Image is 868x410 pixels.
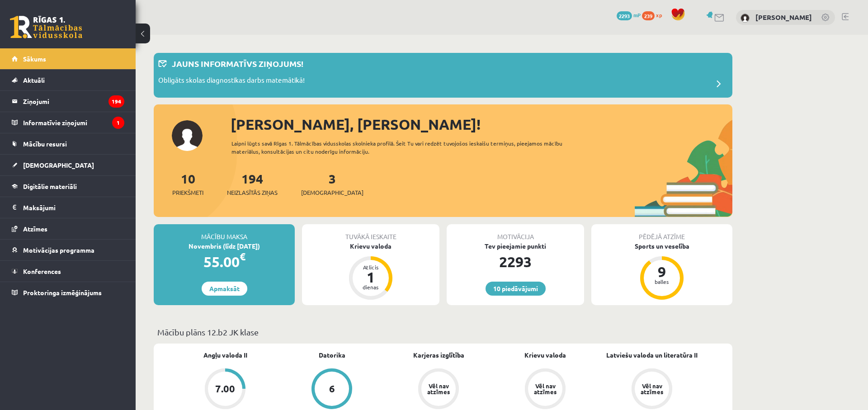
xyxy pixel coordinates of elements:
[12,91,124,112] a: Ziņojumi194
[741,14,750,23] img: Mārtiņš Kozars
[23,140,67,148] span: Mācību resursi
[12,240,124,260] a: Motivācijas programma
[227,188,278,197] span: Neizlasītās ziņas
[447,251,584,273] div: 2293
[203,350,247,360] a: Angļu valoda II
[12,282,124,303] a: Proktoringa izmēģinājums
[23,76,45,84] span: Aktuāli
[12,112,124,133] a: Informatīvie ziņojumi1
[202,282,247,296] a: Apmaksāt
[157,326,729,338] p: Mācību plāns 12.b2 JK klase
[12,155,124,175] a: [DEMOGRAPHIC_DATA]
[642,11,666,19] a: 239 xp
[357,284,384,290] div: dienas
[639,383,665,395] div: Vēl nav atzīmes
[23,225,47,233] span: Atzīmes
[357,270,384,284] div: 1
[10,16,82,38] a: Rīgas 1. Tālmācības vidusskola
[301,170,363,197] a: 3[DEMOGRAPHIC_DATA]
[606,350,698,360] a: Latviešu valoda un literatūra II
[591,241,732,301] a: Sports un veselība 9 balles
[591,241,732,251] div: Sports un veselība
[302,241,439,301] a: Krievu valoda Atlicis 1 dienas
[108,95,124,108] i: 194
[23,55,46,63] span: Sākums
[215,384,235,394] div: 7.00
[12,70,124,90] a: Aktuāli
[642,11,655,20] span: 239
[755,13,812,22] a: [PERSON_NAME]
[158,57,728,93] a: Jauns informatīvs ziņojums! Obligāts skolas diagnostikas darbs matemātikā!
[617,11,641,19] a: 2293 mP
[23,197,124,218] legend: Maksājumi
[154,251,295,273] div: 55.00
[656,11,662,19] span: xp
[12,176,124,197] a: Digitālie materiāli
[12,133,124,154] a: Mācību resursi
[302,224,439,241] div: Tuvākā ieskaite
[648,279,675,284] div: balles
[158,75,305,88] p: Obligāts skolas diagnostikas darbs matemātikā!
[23,246,94,254] span: Motivācijas programma
[357,264,384,270] div: Atlicis
[426,383,451,395] div: Vēl nav atzīmes
[329,384,335,394] div: 6
[524,350,566,360] a: Krievu valoda
[23,182,77,190] span: Digitālie materiāli
[486,282,546,296] a: 10 piedāvājumi
[12,197,124,218] a: Maksājumi
[301,188,363,197] span: [DEMOGRAPHIC_DATA]
[591,224,732,241] div: Pēdējā atzīme
[240,250,245,263] span: €
[617,11,632,20] span: 2293
[112,117,124,129] i: 1
[319,350,345,360] a: Datorika
[172,170,203,197] a: 10Priekšmeti
[172,57,303,70] p: Jauns informatīvs ziņojums!
[447,224,584,241] div: Motivācija
[302,241,439,251] div: Krievu valoda
[154,224,295,241] div: Mācību maksa
[633,11,641,19] span: mP
[23,161,94,169] span: [DEMOGRAPHIC_DATA]
[12,261,124,282] a: Konferences
[413,350,464,360] a: Karjeras izglītība
[648,264,675,279] div: 9
[172,188,203,197] span: Priekšmeti
[231,113,732,135] div: [PERSON_NAME], [PERSON_NAME]!
[227,170,278,197] a: 194Neizlasītās ziņas
[231,139,579,156] div: Laipni lūgts savā Rīgas 1. Tālmācības vidusskolas skolnieka profilā. Šeit Tu vari redzēt tuvojošo...
[12,48,124,69] a: Sākums
[23,267,61,275] span: Konferences
[533,383,558,395] div: Vēl nav atzīmes
[12,218,124,239] a: Atzīmes
[23,91,124,112] legend: Ziņojumi
[23,112,124,133] legend: Informatīvie ziņojumi
[154,241,295,251] div: Novembris (līdz [DATE])
[447,241,584,251] div: Tev pieejamie punkti
[23,288,102,297] span: Proktoringa izmēģinājums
